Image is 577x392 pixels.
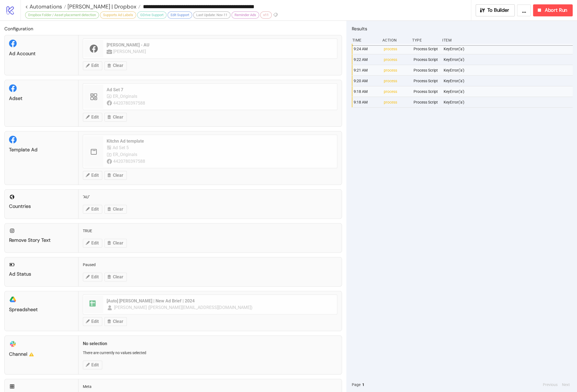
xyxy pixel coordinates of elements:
div: Reminder Ads [232,11,259,19]
div: Process Script [413,44,439,54]
h2: Results [352,25,573,32]
div: Process Script [413,54,439,65]
div: KeyError('a') [443,54,574,65]
div: Type [412,35,438,45]
div: KeyError('a') [443,76,574,86]
div: 9:21 AM [353,65,379,75]
span: Abort Run [544,7,567,13]
div: Process Script [413,65,439,75]
button: Next [560,382,572,388]
div: KeyError('a') [443,97,574,107]
div: 9:24 AM [353,44,379,54]
div: Last Update: Nov-11 [193,11,230,19]
h2: Configuration [4,25,342,32]
div: v11 [260,11,272,19]
div: process [383,65,409,75]
div: 9:20 AM [353,76,379,86]
div: process [383,97,409,107]
span: [PERSON_NAME] | Dropbox [66,3,136,10]
button: Previous [541,382,559,388]
button: Abort Run [533,4,573,16]
div: Time [352,35,378,45]
button: ... [517,4,531,16]
div: Action [382,35,408,45]
div: Process Script [413,86,439,97]
div: 9:22 AM [353,54,379,65]
div: 9:18 AM [353,86,379,97]
span: Page [352,382,361,388]
div: 9:18 AM [353,97,379,107]
a: [PERSON_NAME] | Dropbox [66,4,140,9]
div: GDrive Support [137,11,166,19]
a: < Automations [25,4,66,9]
span: To Builder [487,7,509,13]
button: To Builder [476,4,515,16]
div: Process Script [413,97,439,107]
div: KeyError('a') [443,44,574,54]
button: 1 [361,382,366,388]
div: process [383,54,409,65]
div: process [383,86,409,97]
div: Edit Support [168,11,192,19]
div: Item [442,35,573,45]
div: process [383,76,409,86]
div: Supports Ad Labels [100,11,136,19]
div: Process Script [413,76,439,86]
div: KeyError('a') [443,86,574,97]
div: process [383,44,409,54]
div: KeyError('a') [443,65,574,75]
div: Dropbox Folder / Asset placement detection [25,11,99,19]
